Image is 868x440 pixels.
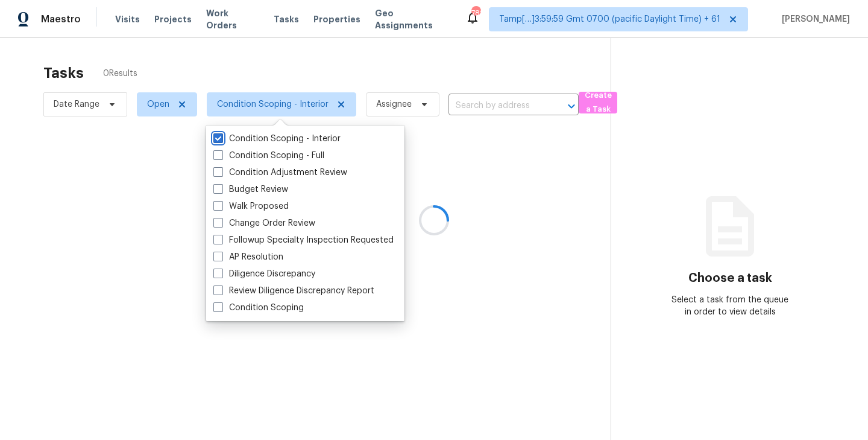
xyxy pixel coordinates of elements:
[213,150,324,162] label: Condition Scoping - Full
[213,200,289,212] label: Walk Proposed
[213,302,304,314] label: Condition Scoping
[213,133,341,145] label: Condition Scoping - Interior
[213,183,288,196] label: Budget Review
[213,234,394,246] label: Followup Specialty Inspection Requested
[213,268,315,280] label: Diligence Discrepancy
[213,217,315,229] label: Change Order Review
[213,251,283,263] label: AP Resolution
[213,285,374,297] label: Review Diligence Discrepancy Report
[471,7,480,19] div: 788
[213,167,347,179] label: Condition Adjustment Review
